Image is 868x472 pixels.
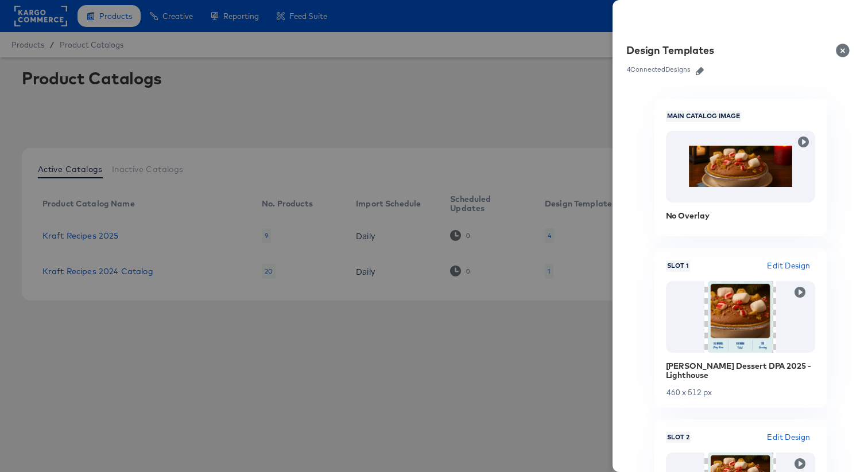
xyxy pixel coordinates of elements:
[666,388,815,396] div: 460 x 512 px
[666,361,815,380] div: [PERSON_NAME] Dessert DPA 2025 - Lighthouse
[762,431,815,444] button: Edit Design
[626,65,691,73] div: 4 Connected Designs
[666,433,691,442] span: Slot 2
[666,112,741,121] span: Main Catalog Image
[767,431,810,444] span: Edit Design
[626,44,714,57] div: Design Templates
[762,259,815,272] button: Edit Design
[767,259,810,272] span: Edit Design
[829,34,861,67] button: Close
[666,211,815,220] div: No Overlay
[666,262,690,271] span: Slot 1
